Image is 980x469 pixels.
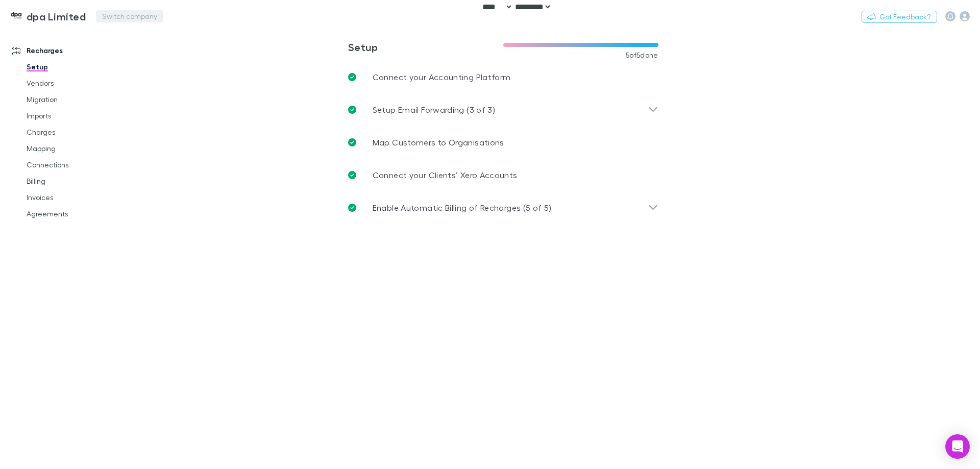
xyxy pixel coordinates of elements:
a: Agreements [16,206,138,222]
a: Setup [16,59,138,75]
p: Connect your Accounting Platform [373,71,511,83]
button: Switch company [96,10,163,22]
a: Charges [16,124,138,140]
a: Connections [16,157,138,173]
img: dpa Limited's Logo [10,10,22,22]
a: Connect your Accounting Platform [340,61,667,93]
p: Enable Automatic Billing of Recharges (5 of 5) [373,202,552,214]
a: Migration [16,91,138,108]
a: Map Customers to Organisations [340,126,667,159]
a: Vendors [16,75,138,91]
a: Mapping [16,140,138,157]
div: Open Intercom Messenger [945,434,970,459]
a: Invoices [16,189,138,206]
p: Connect your Clients’ Xero Accounts [373,169,518,181]
h3: Setup [348,41,503,53]
div: Enable Automatic Billing of Recharges (5 of 5) [340,191,667,224]
div: Setup Email Forwarding (3 of 3) [340,93,667,126]
p: Setup Email Forwarding (3 of 3) [373,104,495,116]
a: Imports [16,108,138,124]
a: Billing [16,173,138,189]
a: Connect your Clients’ Xero Accounts [340,159,667,191]
button: Got Feedback? [862,11,937,23]
h3: dpa Limited [27,10,86,22]
a: Recharges [2,42,138,59]
a: dpa Limited [4,4,92,29]
span: 5 of 5 done [626,51,658,59]
p: Map Customers to Organisations [373,136,504,149]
